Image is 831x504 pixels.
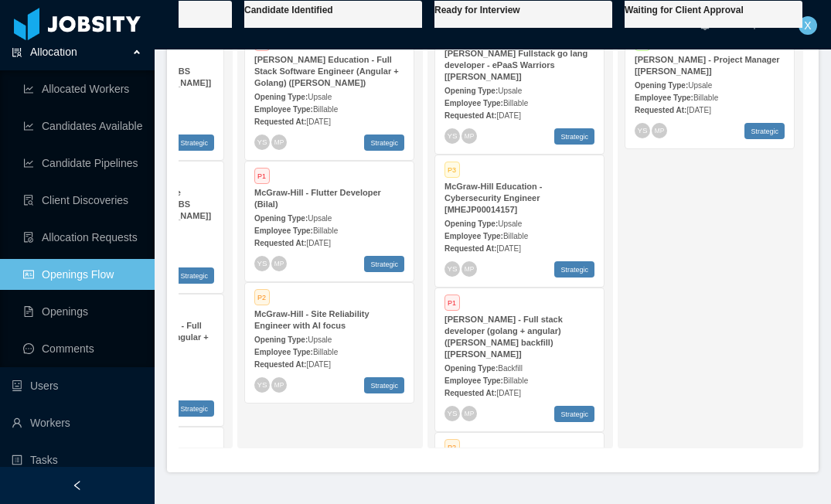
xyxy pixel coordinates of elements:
[254,360,306,369] strong: Requested At:
[465,265,474,272] span: MP
[274,381,284,388] span: MP
[23,148,142,179] a: icon: line-chartCandidate Pipelines
[254,309,370,330] strong: McGraw-Hill - Site Reliability Engineer with AI focus
[12,444,142,475] a: icon: profileTasks
[12,46,22,57] i: icon: solution
[174,267,214,284] span: Strategic
[554,128,594,145] span: Strategic
[804,16,811,35] span: X
[23,296,142,327] a: icon: file-textOpenings
[635,94,693,102] strong: Employee Type:
[254,239,306,247] strong: Requested At:
[23,185,142,216] a: icon: file-searchClient Discoveries
[254,93,308,101] strong: Opening Type:
[444,244,496,253] strong: Requested At:
[254,188,381,209] strong: McGraw-Hill - Flutter Developer (Bilal)
[254,348,313,356] strong: Employee Type:
[686,106,710,114] span: [DATE]
[30,46,77,58] span: Allocation
[444,49,587,81] strong: [PERSON_NAME] Fullstack go lang developer - ePaaS Warriors [[PERSON_NAME]]
[313,226,338,235] span: Billable
[688,81,712,90] span: Upsale
[444,439,460,455] span: P2
[744,123,785,139] span: Strategic
[254,214,308,223] strong: Opening Type:
[23,111,142,141] a: icon: line-chartCandidates Available
[554,261,594,278] span: Strategic
[496,244,520,253] span: [DATE]
[254,226,313,235] strong: Employee Type:
[434,5,651,16] h1: Ready for Interview
[444,364,498,373] strong: Opening Type:
[444,99,503,107] strong: Employee Type:
[12,407,142,438] a: icon: userWorkers
[444,295,460,311] span: P1
[496,389,520,397] span: [DATE]
[23,259,142,290] a: icon: idcardOpenings Flow
[23,222,142,253] a: icon: file-doneAllocation Requests
[313,105,338,114] span: Billable
[444,220,498,228] strong: Opening Type:
[274,138,284,145] span: MP
[465,410,474,417] span: MP
[23,73,142,104] a: icon: line-chartAllocated Workers
[306,360,330,369] span: [DATE]
[306,117,330,126] span: [DATE]
[444,182,543,214] strong: McGraw-Hill Education - Cybersecurity Engineer [MHEJP00014157]
[447,409,457,417] span: YS
[447,131,457,140] span: YS
[254,168,270,184] span: P1
[444,315,563,359] strong: [PERSON_NAME] - Full stack developer (golang + angular) ([PERSON_NAME] backfill) [[PERSON_NAME]]
[635,55,780,76] strong: [PERSON_NAME] - Project Manager [[PERSON_NAME]]
[498,364,523,373] span: Backfill
[313,348,338,356] span: Billable
[308,214,332,223] span: Upsale
[254,55,399,87] strong: [PERSON_NAME] Education - Full Stack Software Engineer (Angular + Golang) ([PERSON_NAME])
[257,380,267,389] span: YS
[498,87,522,95] span: Upsale
[257,138,267,146] span: YS
[364,135,404,151] span: Strategic
[465,132,474,139] span: MP
[498,220,522,228] span: Upsale
[503,99,528,107] span: Billable
[254,105,313,114] strong: Employee Type:
[444,111,496,120] strong: Requested At:
[174,400,214,417] span: Strategic
[444,162,460,178] span: P3
[444,232,503,240] strong: Employee Type:
[693,94,718,102] span: Billable
[23,333,142,364] a: icon: messageComments
[257,259,267,267] span: YS
[174,135,214,151] span: Strategic
[635,106,686,114] strong: Requested At:
[254,117,306,126] strong: Requested At:
[254,335,308,344] strong: Opening Type:
[274,260,284,267] span: MP
[447,264,457,273] span: YS
[444,389,496,397] strong: Requested At:
[496,111,520,120] span: [DATE]
[503,376,528,385] span: Billable
[308,93,332,101] span: Upsale
[364,377,404,393] span: Strategic
[503,232,528,240] span: Billable
[254,289,270,305] span: P2
[12,370,142,401] a: icon: robotUsers
[244,5,461,16] h1: Candidate Identified
[444,376,503,385] strong: Employee Type:
[635,81,688,90] strong: Opening Type:
[655,127,664,134] span: MP
[554,406,594,422] span: Strategic
[637,126,647,135] span: YS
[444,87,498,95] strong: Opening Type:
[364,256,404,272] span: Strategic
[306,239,330,247] span: [DATE]
[308,335,332,344] span: Upsale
